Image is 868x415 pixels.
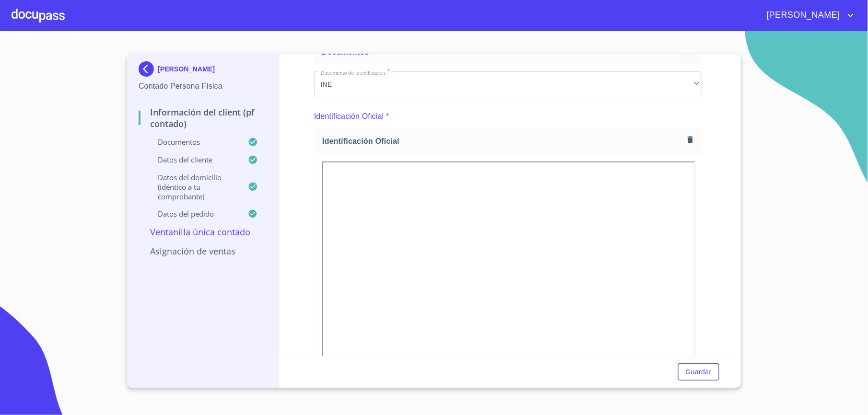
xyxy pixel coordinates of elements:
[139,81,268,92] p: Contado Persona Física
[139,245,268,257] p: Asignación de Ventas
[139,61,268,81] div: [PERSON_NAME]
[139,155,248,164] p: Datos del cliente
[158,65,215,73] p: [PERSON_NAME]
[139,209,248,219] p: Datos del pedido
[139,61,158,77] img: Docupass spot blue
[322,136,684,146] span: Identificación Oficial
[139,106,268,129] p: Información del Client (PF contado)
[686,366,712,378] span: Guardar
[760,8,856,23] button: account of current user
[139,226,268,238] p: Ventanilla única contado
[314,111,384,122] p: Identificación Oficial
[139,173,248,201] p: Datos del domicilio (idéntico a tu comprobante)
[314,71,702,97] div: INE
[760,8,845,23] span: [PERSON_NAME]
[139,137,248,147] p: Documentos
[678,363,719,381] button: Guardar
